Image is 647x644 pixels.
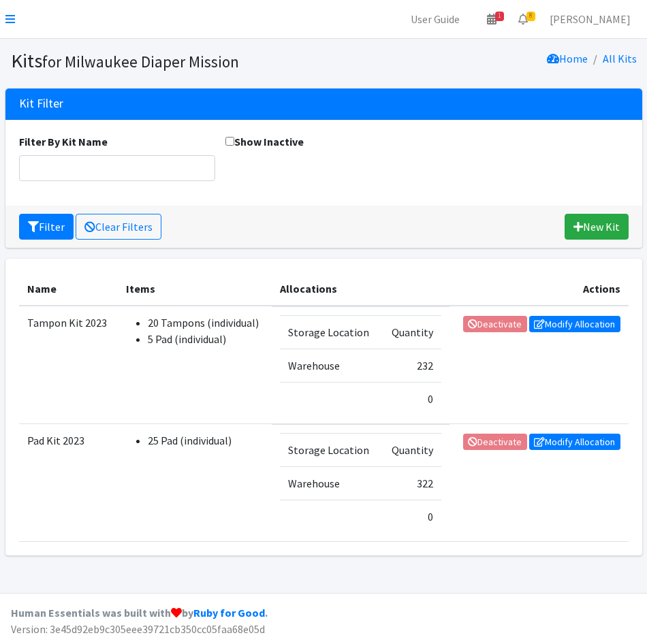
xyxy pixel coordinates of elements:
td: Warehouse [280,466,381,500]
label: Show Inactive [225,133,304,150]
label: Filter By Kit Name [19,133,108,150]
a: New Kit [565,214,629,240]
a: Ruby for Good [193,606,265,619]
th: Name [19,272,119,306]
a: 1 [476,5,507,33]
a: Modify Allocation [529,316,620,332]
li: 5 Pad (individual) [148,331,264,347]
strong: Human Essentials was built with by . [11,606,268,619]
button: Filter [19,214,74,240]
span: 8 [526,12,535,21]
td: 232 [381,349,441,382]
th: Allocations [272,272,449,306]
td: 0 [381,382,441,415]
h1: Kits [11,49,319,73]
td: Pad Kit 2023 [19,424,119,542]
a: 8 [507,5,539,33]
a: Clear Filters [76,214,161,240]
span: 1 [495,12,504,21]
a: Modify Allocation [529,434,620,450]
td: Tampon Kit 2023 [19,306,119,424]
td: 0 [381,500,441,533]
td: Storage Location [280,433,381,466]
li: 25 Pad (individual) [148,432,264,449]
td: 322 [381,466,441,500]
td: Warehouse [280,349,381,382]
a: Home [547,52,588,65]
a: All Kits [603,52,637,65]
td: Storage Location [280,315,381,349]
th: Items [118,272,272,306]
a: User Guide [400,5,471,33]
td: Quantity [381,315,441,349]
small: for Milwaukee Diaper Mission [42,52,239,71]
span: Version: 3e45d92eb9c305eee39721cb350cc05faa68e05d [11,622,265,636]
a: [PERSON_NAME] [539,5,642,33]
li: 20 Tampons (individual) [148,315,264,331]
th: Actions [449,272,629,306]
input: Show Inactive [225,137,234,146]
td: Quantity [381,433,441,466]
h3: Kit Filter [19,97,63,111]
